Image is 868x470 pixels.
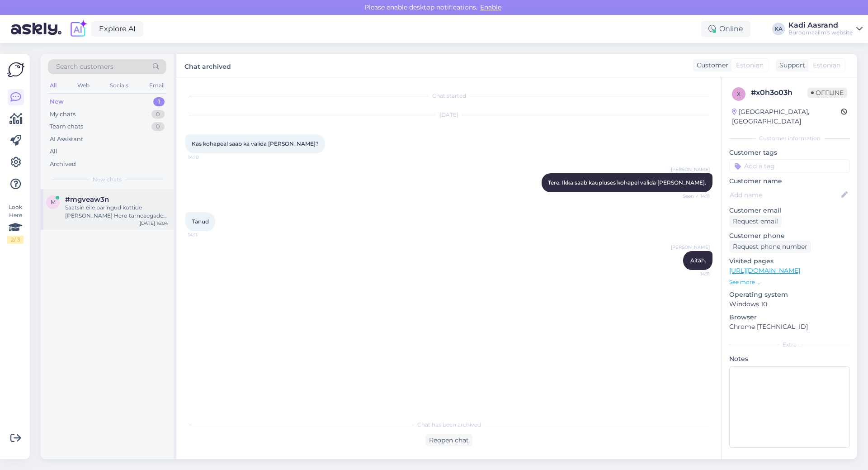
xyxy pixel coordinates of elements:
div: Customer [693,61,728,70]
label: Chat archived [184,59,231,71]
input: Add name [730,190,840,200]
span: Enable [477,3,504,11]
div: # x0h3o03h [751,87,807,98]
div: Email [147,80,166,91]
div: 2 / 3 [7,236,24,244]
div: Support [776,61,805,70]
div: All [50,147,57,156]
div: AI Assistant [50,135,83,144]
div: Saatsin eile päringud kottide [PERSON_NAME] Hero tarneaegade kohta. Kas on midagi selgunud? [65,204,168,220]
div: New [50,97,64,106]
input: Add a tag [729,159,850,173]
p: Visited pages [729,256,850,266]
span: [PERSON_NAME] [671,244,710,251]
div: All [48,80,58,91]
div: Reopen chat [425,434,472,446]
a: Kadi AasrandBüroomaailm's website [788,22,863,36]
p: Browser [729,313,850,322]
p: Windows 10 [729,299,850,309]
span: Tere. Ikka saab kaupluses kohapel valida [PERSON_NAME]. [548,179,706,186]
span: 14:11 [188,232,222,238]
div: Web [75,80,91,91]
div: Online [701,21,750,37]
p: Customer name [729,176,850,186]
span: Estonian [736,61,764,70]
div: [GEOGRAPHIC_DATA], [GEOGRAPHIC_DATA] [732,107,841,126]
p: Customer tags [729,148,850,157]
span: Seen ✓ 14:11 [676,193,710,199]
span: 14:10 [188,154,222,161]
span: [PERSON_NAME] [671,166,710,173]
div: 1 [153,97,165,106]
span: 14:11 [676,271,710,277]
p: Customer email [729,206,850,215]
div: Look Here [7,203,24,244]
span: Aitäh. [690,257,706,264]
p: Customer phone [729,231,850,241]
span: #mgveaw3n [65,195,109,204]
div: Archived [50,160,76,169]
img: explore-ai [69,19,88,38]
span: Kas kohapeal saab ka valida [PERSON_NAME]? [192,140,319,147]
a: Explore AI [91,21,143,37]
div: Customer information [729,134,850,142]
div: [DATE] 16:04 [140,220,168,227]
p: Operating system [729,290,850,299]
span: m [51,199,56,205]
div: Büroomaailm's website [788,29,853,36]
p: See more ... [729,278,850,286]
div: Socials [108,80,130,91]
div: 0 [151,110,165,119]
span: Chat has been archived [417,421,481,429]
span: Search customers [56,62,113,71]
div: Team chats [50,122,83,131]
div: Chat started [185,92,712,100]
a: [URL][DOMAIN_NAME] [729,266,800,275]
div: Request email [729,215,782,228]
div: Extra [729,341,850,349]
div: KA [772,23,785,35]
div: Request phone number [729,241,811,253]
div: Kadi Aasrand [788,22,853,29]
div: 0 [151,122,165,131]
div: [DATE] [185,111,712,119]
p: Notes [729,354,850,364]
span: x [737,90,741,97]
span: Estonian [813,61,840,70]
p: Chrome [TECHNICAL_ID] [729,322,850,332]
span: New chats [93,176,122,184]
span: Offline [807,88,847,98]
img: Askly Logo [7,61,24,78]
span: Tänud [192,218,209,225]
div: My chats [50,110,75,119]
